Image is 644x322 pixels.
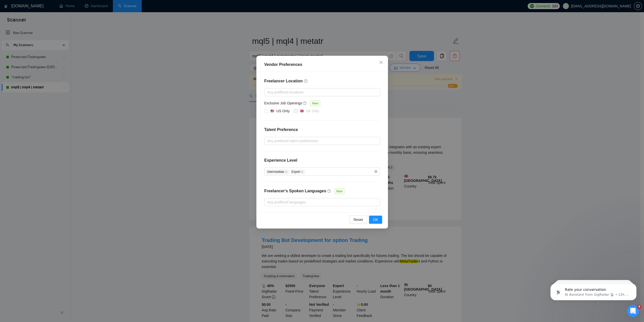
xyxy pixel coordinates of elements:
[264,157,297,163] h4: Experience Level
[543,273,644,308] iframe: Intercom notifications message
[303,101,307,105] span: question-circle
[327,189,331,193] span: question-circle
[285,171,287,173] span: close
[306,108,319,114] div: UK Only
[637,305,641,309] span: 4
[264,62,380,68] div: Vendor Preferences
[304,79,308,83] span: question-circle
[373,217,378,222] span: OK
[264,78,380,84] h4: Freelancer Location
[300,109,303,113] img: 🇬🇧
[379,60,383,64] span: close
[334,188,344,194] span: New
[374,170,377,173] span: close-circle
[265,169,289,175] span: Intermediate
[276,108,289,114] div: US Only
[264,127,380,133] h4: Talent Preference
[310,101,320,106] span: New
[264,188,326,194] h4: Freelancer's Spoken Languages
[289,169,305,175] span: Expert
[349,216,367,224] button: Reset
[264,100,302,106] h5: Exclusive Job Openings
[354,217,363,222] span: Reset
[627,305,639,317] iframe: Intercom live chat
[271,109,274,113] img: 🇺🇸
[369,216,382,224] button: OK
[374,56,388,69] button: Close
[301,171,303,173] span: close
